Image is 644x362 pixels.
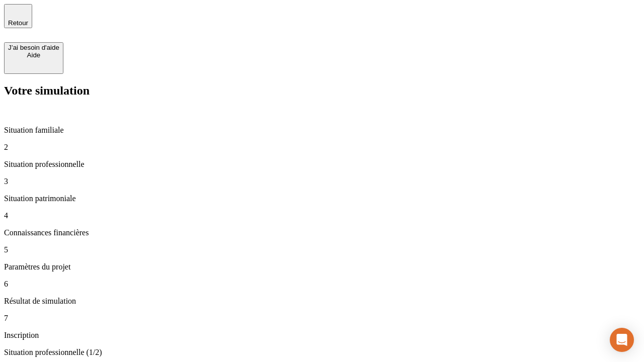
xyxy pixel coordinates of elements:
p: Connaissances financières [4,228,640,237]
p: Situation patrimoniale [4,194,640,203]
div: Open Intercom Messenger [610,328,634,352]
div: J’ai besoin d'aide [8,44,59,51]
p: Situation familiale [4,126,640,135]
p: Résultat de simulation [4,297,640,306]
p: Situation professionnelle [4,160,640,169]
div: Aide [8,51,59,59]
h2: Votre simulation [4,84,640,98]
p: Inscription [4,331,640,340]
span: Retour [8,19,28,27]
button: Retour [4,4,32,28]
p: 4 [4,211,640,220]
button: J’ai besoin d'aideAide [4,42,63,74]
p: 3 [4,177,640,186]
p: Situation professionnelle (1/2) [4,348,640,357]
p: Paramètres du projet [4,262,640,271]
p: 2 [4,143,640,152]
p: 5 [4,245,640,254]
p: 7 [4,314,640,323]
p: 6 [4,280,640,289]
